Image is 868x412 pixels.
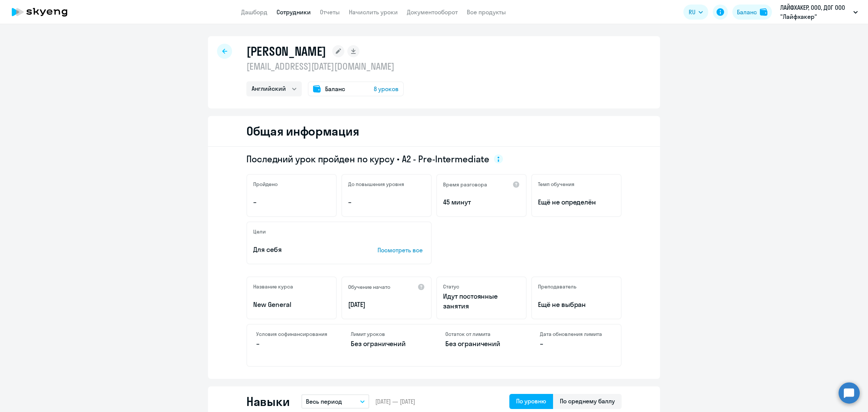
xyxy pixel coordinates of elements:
[348,300,425,310] p: [DATE]
[256,331,328,337] h4: Условия софинансирования
[760,8,767,16] img: balance
[732,5,772,20] button: Балансbalance
[374,84,399,93] span: 8 уроков
[443,291,520,311] p: Идут постоянные занятия
[737,8,757,17] div: Баланс
[467,8,506,16] a: Все продукты
[407,8,458,16] a: Документооборот
[538,181,575,188] h5: Темп обучения
[253,181,278,188] h5: Пройдено
[325,84,345,93] span: Баланс
[443,283,459,290] h5: Статус
[256,339,328,349] p: –
[301,394,369,409] button: Весь период
[253,283,293,290] h5: Название курса
[540,339,612,349] p: –
[253,245,354,255] p: Для себя
[689,8,695,17] span: RU
[246,44,326,59] h1: [PERSON_NAME]
[246,394,289,409] h2: Навыки
[241,8,267,16] a: Дашборд
[445,339,517,349] p: Без ограничений
[306,397,342,406] p: Весь период
[246,153,489,165] span: Последний урок пройден по курсу • A2 - Pre-Intermediate
[253,300,330,310] p: New General
[277,8,311,16] a: Сотрудники
[538,283,576,290] h5: Преподаватель
[348,284,390,290] h5: Обучение начато
[540,331,612,337] h4: Дата обновления лимита
[349,8,398,16] a: Начислить уроки
[538,300,615,310] p: Ещё не выбран
[445,331,517,337] h4: Остаток от лимита
[516,397,546,406] div: По уровню
[320,8,340,16] a: Отчеты
[443,197,520,207] p: 45 минут
[560,397,615,406] div: По среднему баллу
[246,124,359,139] h2: Общая информация
[246,60,404,72] p: [EMAIL_ADDRESS][DATE][DOMAIN_NAME]
[683,5,708,20] button: RU
[348,197,425,207] p: –
[253,197,330,207] p: –
[377,246,425,255] p: Посмотреть все
[538,197,615,207] span: Ещё не определён
[348,181,404,188] h5: До повышения уровня
[443,181,487,188] h5: Время разговора
[776,3,862,21] button: ЛАЙФХАКЕР, ООО, ДОГ ООО "Лайфхакер"
[780,3,850,21] p: ЛАЙФХАКЕР, ООО, ДОГ ООО "Лайфхакер"
[351,331,423,337] h4: Лимит уроков
[375,397,415,406] span: [DATE] — [DATE]
[253,228,266,235] h5: Цели
[351,339,423,349] p: Без ограничений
